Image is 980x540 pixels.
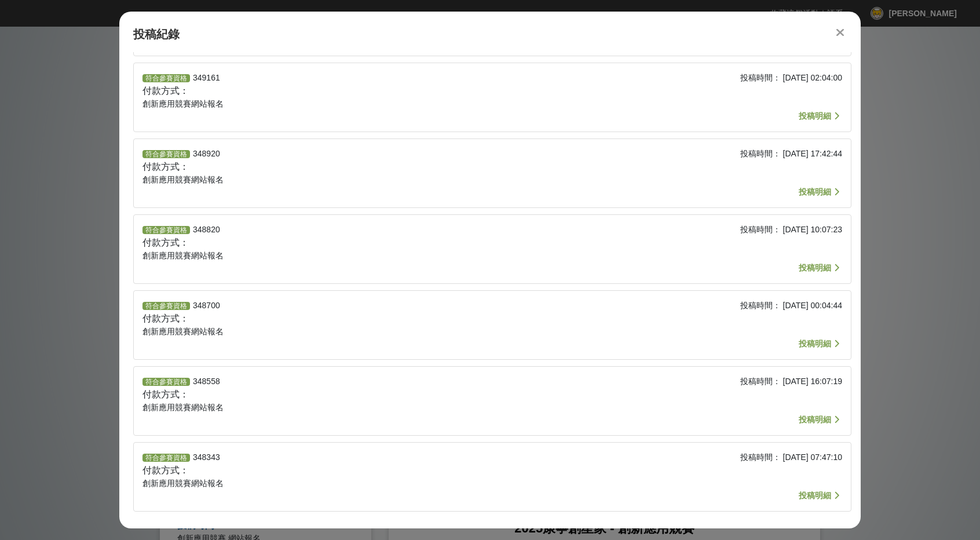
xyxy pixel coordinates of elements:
span: 付款方式： [142,313,189,323]
span: 符合參賽資格 [142,454,190,462]
span: 348920 [193,149,220,158]
span: 符合參賽資格 [142,378,190,386]
span: 符合參賽資格 [142,302,190,310]
span: 348558 [193,377,220,386]
span: 投稿時間： [DATE] 00:04:44 [740,301,842,310]
span: 投稿時間： [DATE] 17:42:44 [740,149,842,158]
strong: 2025康寧創星家 - 創新應用競賽 [514,521,694,535]
span: 348820 [193,225,220,234]
span: 投稿明細 [799,339,831,348]
span: 創新應用競賽網站報名 [142,99,224,108]
span: 付款方式： [142,238,189,247]
span: 348700 [193,301,220,310]
span: 投稿時間： [DATE] 16:07:19 [740,377,842,386]
span: 付款方式： [142,465,189,475]
h1: 2025 康寧創星家 - 創新應用競賽 [23,27,957,82]
span: 創新應用競賽網站報名 [142,479,224,488]
span: 投稿時間： [DATE] 10:07:23 [740,225,842,234]
span: 符合參賽資格 [142,226,190,234]
span: 投稿時間： [DATE] 02:04:00 [740,73,842,82]
span: 348343 [193,453,220,462]
span: 投稿明細 [799,111,831,121]
span: 創新應用競賽網站報名 [142,327,224,336]
span: 投稿時間： [DATE] 07:47:10 [740,453,842,462]
span: 投稿時間 [177,520,214,530]
span: 創新應用競賽網站報名 [142,403,224,412]
div: 投稿紀錄 [133,25,847,43]
span: 投稿明細 [799,415,831,424]
span: 投稿明細 [799,187,831,196]
span: 付款方式： [142,86,189,96]
span: 投稿明細 [799,491,831,500]
span: 付款方式： [142,389,189,399]
span: 符合參賽資格 [142,150,190,158]
span: 349161 [193,73,220,82]
span: 語系 [827,9,843,18]
span: 付款方式： [142,162,189,172]
span: 創新應用競賽網站報名 [142,175,224,184]
span: 創新應用競賽網站報名 [142,251,224,260]
span: 收藏這個活動 [770,9,819,18]
span: 符合參賽資格 [142,74,190,82]
span: 投稿明細 [799,263,831,272]
span: ｜ [819,8,827,20]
